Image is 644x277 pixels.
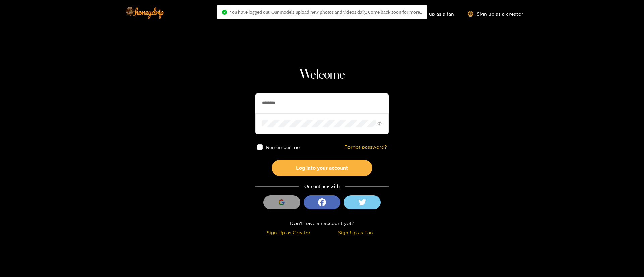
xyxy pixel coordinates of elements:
div: Or continue with [255,183,389,190]
span: check-circle [222,10,227,15]
div: Sign Up as Creator [257,229,320,236]
h1: Welcome [255,67,389,83]
span: Remember me [266,145,300,150]
div: Don't have an account yet? [255,219,389,227]
span: eye-invisible [377,122,382,126]
a: Sign up as a fan [408,11,454,17]
a: Sign up as a creator [468,11,523,17]
div: Sign Up as Fan [324,229,387,236]
span: You have logged out. Our models upload new photos and videos daily. Come back soon for more.. [230,9,422,15]
button: Log into your account [272,160,372,176]
a: Forgot password? [344,144,387,150]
